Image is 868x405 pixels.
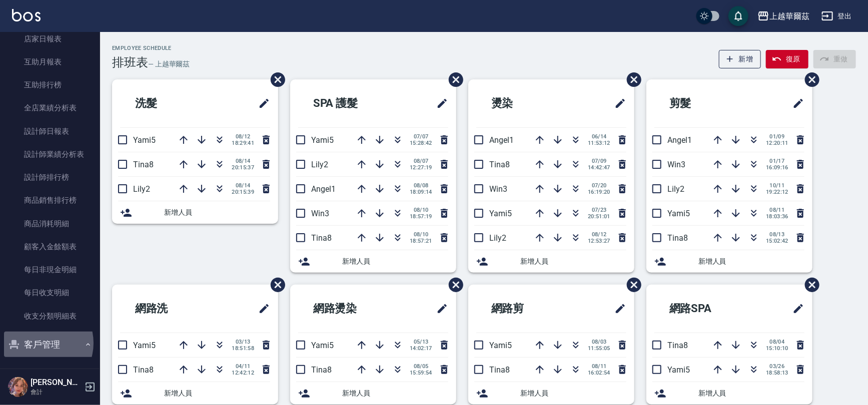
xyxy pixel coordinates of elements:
h2: SPA 護髮 [298,85,401,121]
span: 01/09 [766,133,788,140]
span: Tina8 [667,233,688,243]
span: Yami5 [489,341,512,350]
span: 03/13 [232,339,254,345]
span: 11:55:05 [588,345,610,352]
span: 刪除班表 [797,270,821,300]
a: 商品消耗明細 [4,212,96,235]
span: 刪除班表 [619,65,643,94]
span: 08/07 [410,158,432,164]
a: 互助排行榜 [4,73,96,96]
a: 商品銷售排行榜 [4,189,96,212]
span: 修改班表的標題 [430,297,448,321]
span: Yami5 [311,341,334,350]
img: Logo [12,9,41,21]
h2: 洗髮 [120,85,212,121]
span: 16:19:20 [588,189,610,195]
div: 新增人員 [112,201,278,224]
span: 14:42:47 [588,164,610,171]
span: 新增人員 [698,256,804,267]
span: Yami5 [311,135,334,145]
span: 07/20 [588,182,610,189]
a: 收支分類明細表 [4,305,96,328]
a: 顧客入金餘額表 [4,235,96,258]
span: 08/04 [766,339,788,345]
span: 修改班表的標題 [252,91,270,115]
span: 01/17 [766,158,788,164]
span: 新增人員 [698,388,804,399]
span: Yami5 [133,341,156,350]
span: 修改班表的標題 [430,91,448,115]
span: Tina8 [133,365,154,375]
span: 刪除班表 [263,65,287,94]
span: Tina8 [311,365,332,375]
div: 新增人員 [290,250,456,273]
span: 修改班表的標題 [608,297,626,321]
span: Yami5 [667,365,690,375]
span: Win3 [489,184,507,194]
div: 新增人員 [468,250,634,273]
span: Win3 [667,160,685,169]
span: 12:53:27 [588,238,610,244]
button: 新增 [719,50,761,68]
span: 07/23 [588,207,610,213]
span: 修改班表的標題 [252,297,270,321]
button: 上越華爾茲 [753,6,813,26]
span: 刪除班表 [441,65,465,94]
span: 08/05 [410,363,432,370]
span: Angel1 [489,135,514,145]
span: 刪除班表 [263,270,287,300]
a: 設計師業績分析表 [4,143,96,166]
span: 15:59:54 [410,370,432,376]
span: 08/11 [766,207,788,213]
span: 修改班表的標題 [786,297,804,321]
span: 刪除班表 [797,65,821,94]
button: 復原 [766,50,808,68]
span: 08/03 [588,339,610,345]
span: Angel1 [667,135,692,145]
h6: — 上越華爾茲 [148,59,190,69]
h2: 剪髮 [654,85,746,121]
span: 新增人員 [164,207,270,218]
span: 18:29:41 [232,140,254,146]
div: 新增人員 [646,382,812,405]
span: Tina8 [489,160,510,169]
span: 07/09 [588,158,610,164]
button: 登出 [817,7,856,25]
span: 修改班表的標題 [786,91,804,115]
div: 新增人員 [112,382,278,405]
h2: 網路洗 [120,291,218,327]
span: 10/11 [766,182,788,189]
span: 08/08 [410,182,432,189]
span: 12:27:19 [410,164,432,171]
span: 18:03:36 [766,213,788,220]
button: save [728,6,748,26]
h2: 燙染 [476,85,568,121]
span: Yami5 [133,135,156,145]
span: 18:58:13 [766,370,788,376]
a: 設計師排行榜 [4,166,96,189]
a: 每日非現金明細 [4,258,96,281]
h2: 網路燙染 [298,291,401,327]
span: 18:09:14 [410,189,432,195]
span: Yami5 [489,209,512,218]
span: 19:22:12 [766,189,788,195]
span: 11:53:12 [588,140,610,146]
div: 新增人員 [646,250,812,273]
span: Tina8 [133,160,154,169]
span: 刪除班表 [619,270,643,300]
div: 上越華爾茲 [769,10,809,22]
h2: Employee Schedule [112,45,190,51]
p: 會計 [31,388,82,397]
span: 15:02:42 [766,238,788,244]
span: 18:57:21 [410,238,432,244]
h2: 網路SPA [654,291,756,327]
span: 16:02:54 [588,370,610,376]
span: 08/14 [232,158,254,164]
span: 05/13 [410,339,432,345]
a: 設計師日報表 [4,120,96,143]
span: 06/14 [588,133,610,140]
div: 新增人員 [290,382,456,405]
a: 互助月報表 [4,50,96,73]
span: Tina8 [667,341,688,350]
span: 刪除班表 [441,270,465,300]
